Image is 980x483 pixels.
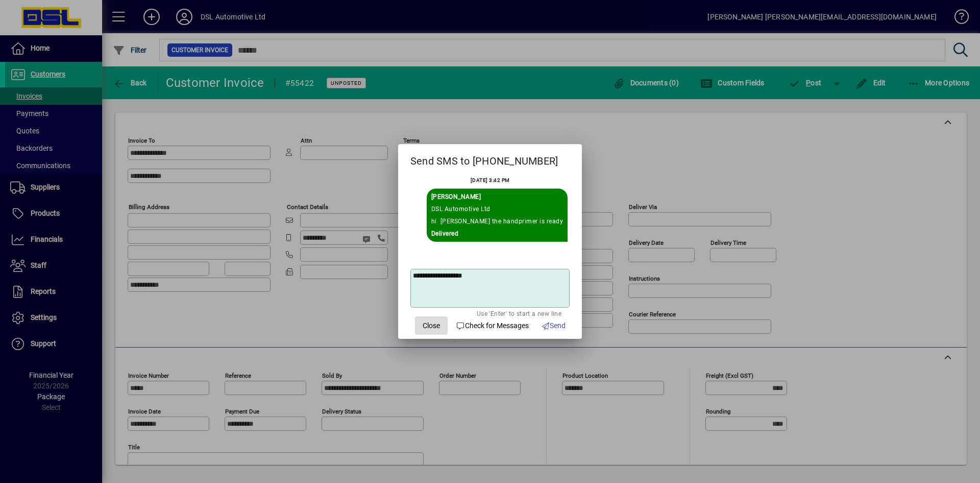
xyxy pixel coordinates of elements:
span: Send [541,320,566,331]
span: Close [423,320,440,331]
div: Sent By [431,191,563,203]
button: Check for Messages [452,316,533,335]
h2: Send SMS to [PHONE_NUMBER] [398,144,582,174]
button: Close [415,316,448,335]
div: DSL Automotive Ltd hi [PERSON_NAME] the handprimer is ready [431,203,563,227]
button: Send [537,316,570,335]
div: Delivered [431,227,563,240]
span: Check for Messages [456,320,529,331]
div: [DATE] 3:42 PM [471,174,510,187]
mat-hint: Use 'Enter' to start a new line [477,308,561,319]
